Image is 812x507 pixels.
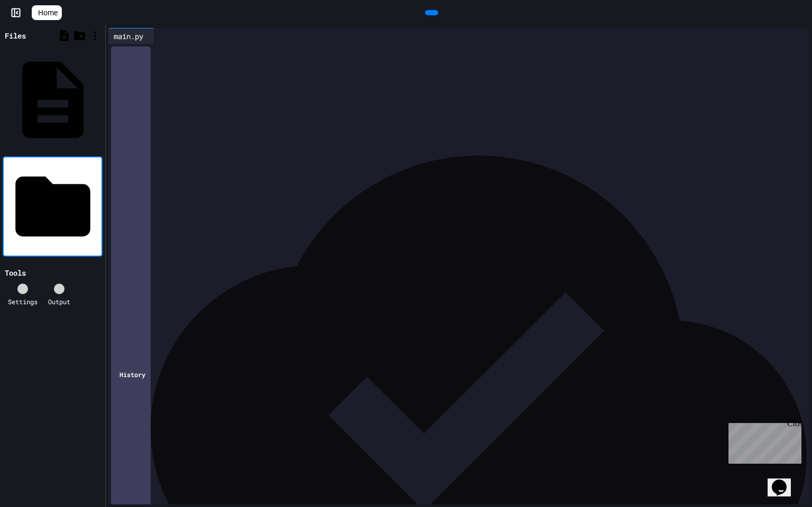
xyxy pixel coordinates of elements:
[8,297,38,306] div: Settings
[768,465,801,496] iframe: chat widget
[32,5,62,20] a: Home
[5,267,26,278] div: Tools
[108,28,154,44] div: main.py
[108,31,149,42] div: main.py
[48,297,70,306] div: Output
[5,30,26,41] div: Files
[38,7,58,18] span: Home
[724,419,801,464] iframe: chat widget
[4,4,73,67] div: Chat with us now!Close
